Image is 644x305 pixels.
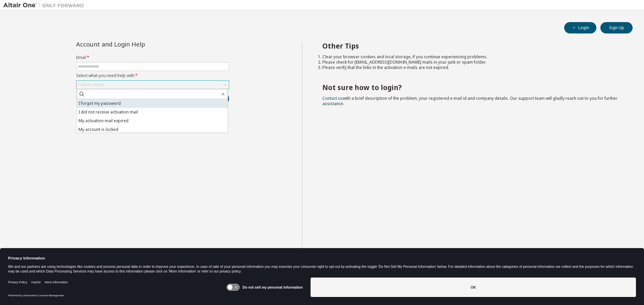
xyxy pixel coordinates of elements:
[76,81,229,89] div: Click to select
[322,95,343,101] a: Contact us
[76,55,229,60] label: Email
[564,22,596,33] button: Login
[76,42,199,47] div: Account and Login Help
[76,73,229,78] label: Select what you need help with
[322,65,621,70] li: Please verify that the links in the activation e-mails are not expired.
[77,99,228,108] li: I forgot my password
[322,54,621,60] li: Clear your browser cookies and local storage, if you continue experiencing problems.
[600,22,633,33] button: Sign Up
[78,82,104,87] div: Click to select
[3,2,87,9] img: Altair One
[322,95,618,106] span: with a brief description of the problem, your registered e-mail id and company details. Our suppo...
[322,60,621,65] li: Please check for [EMAIL_ADDRESS][DOMAIN_NAME] mails in your junk or spam folder.
[322,83,621,92] h2: Not sure how to login?
[322,42,621,50] h2: Other Tips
